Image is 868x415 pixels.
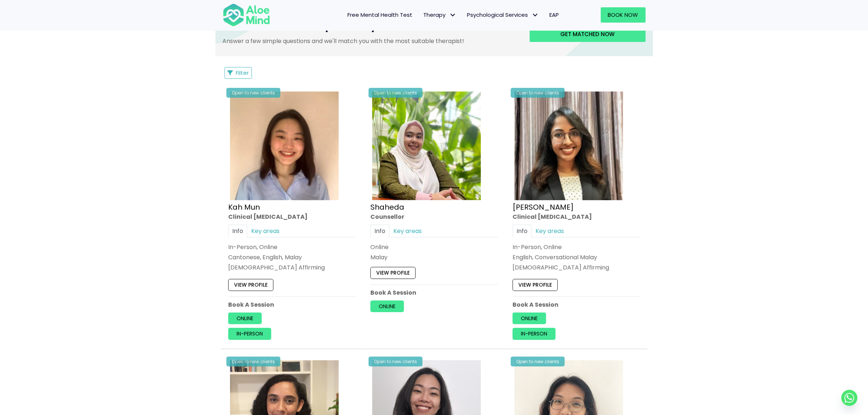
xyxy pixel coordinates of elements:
p: Book A Session [228,300,356,309]
a: View profile [370,267,416,279]
button: Filter Listings [225,67,252,79]
a: EAP [544,7,565,23]
span: Psychological Services: submenu [530,10,541,20]
span: Free Mental Health Test [348,11,413,19]
span: Book Now [608,11,638,19]
img: croped-Anita_Profile-photo-300×300 [514,92,623,200]
a: In-person [513,328,556,340]
nav: Menu [280,7,565,23]
img: Kah Mun-profile-crop-300×300 [230,92,339,200]
div: Open to new clients [511,88,565,98]
a: In-person [228,328,271,340]
a: Info [228,225,247,237]
a: View profile [513,279,558,291]
div: Clinical [MEDICAL_DATA] [513,212,640,221]
span: Filter [236,69,249,77]
div: Open to new clients [226,357,280,366]
p: Book A Session [513,300,640,309]
img: Shaheda Counsellor [372,92,481,200]
p: Malay [370,253,498,261]
div: Open to new clients [369,88,423,98]
div: In-Person, Online [228,243,356,251]
p: English, Conversational Malay [513,253,640,261]
a: Book Now [601,7,646,23]
p: Answer a few simple questions and we'll match you with the most suitable therapist! [223,37,519,45]
a: Online [370,300,404,312]
div: [DEMOGRAPHIC_DATA] Affirming [228,263,356,272]
a: Key areas [532,225,568,237]
div: Open to new clients [511,357,565,366]
a: [PERSON_NAME] [513,202,574,212]
a: Get matched now [530,27,646,42]
img: Aloe mind Logo [223,3,270,27]
div: Counsellor [370,212,498,221]
a: Free Mental Health Test [342,7,418,23]
div: [DEMOGRAPHIC_DATA] Affirming [513,263,640,272]
a: Key areas [389,225,426,237]
a: Online [513,313,546,324]
span: Get matched now [560,30,615,38]
span: Therapy [424,11,456,19]
span: Psychological Services [467,11,539,19]
div: In-Person, Online [513,243,640,251]
a: Shaheda [370,202,404,212]
p: Cantonese, English, Malay [228,253,356,261]
a: Info [513,225,532,237]
a: Online [228,313,262,324]
span: Therapy: submenu [448,10,458,20]
div: Open to new clients [369,357,423,366]
a: Info [370,225,389,237]
a: TherapyTherapy: submenu [418,7,462,23]
div: Online [370,243,498,251]
p: Book A Session [370,288,498,296]
a: View profile [228,279,273,291]
div: Clinical [MEDICAL_DATA] [228,212,356,221]
a: Whatsapp [841,390,857,406]
div: Open to new clients [226,88,280,98]
a: Psychological ServicesPsychological Services: submenu [462,7,544,23]
a: Key areas [247,225,284,237]
span: EAP [550,11,559,19]
a: Kah Mun [228,202,260,212]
